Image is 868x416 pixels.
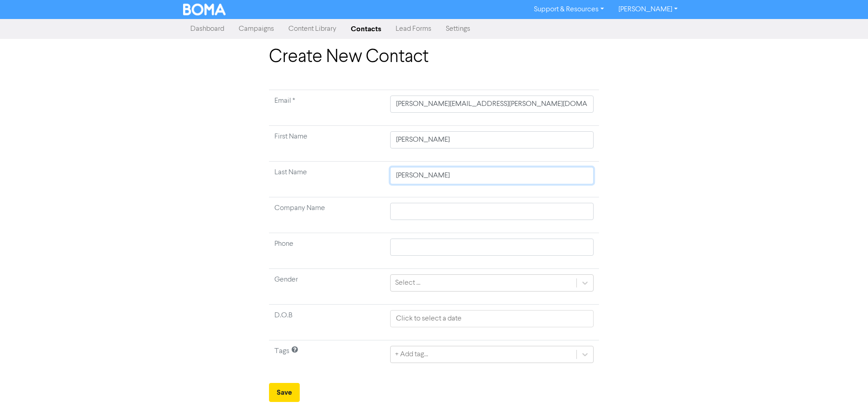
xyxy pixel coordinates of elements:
[269,46,599,68] h1: Create New Contact
[269,197,385,233] td: Company Name
[231,20,281,38] a: Campaigns
[269,305,385,340] td: D.O.B
[183,4,226,15] img: BOMA Logo
[395,277,420,288] div: Select ...
[395,349,428,360] div: + Add tag...
[269,90,385,126] td: Required
[439,20,477,38] a: Settings
[281,20,344,38] a: Content Library
[388,20,439,38] a: Lead Forms
[611,2,685,17] a: [PERSON_NAME]
[390,310,594,327] input: Click to select a date
[269,162,385,197] td: Last Name
[823,373,868,416] iframe: Chat Widget
[527,2,611,17] a: Support & Resources
[269,126,385,162] td: First Name
[183,20,231,38] a: Dashboard
[269,269,385,305] td: Gender
[344,20,388,38] a: Contacts
[269,340,385,376] td: Tags
[269,383,300,402] button: Save
[269,233,385,269] td: Phone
